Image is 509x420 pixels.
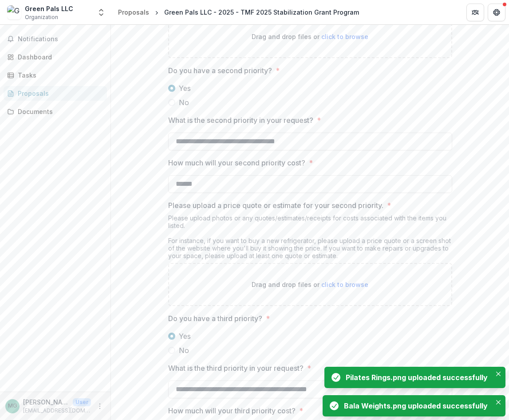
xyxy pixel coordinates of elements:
[114,6,363,19] nav: breadcrumb
[23,407,91,415] p: [EMAIL_ADDRESS][DOMAIN_NAME]
[114,6,153,19] a: Proposals
[168,363,304,373] p: What is the third priority in your request?
[164,8,359,17] div: Green Pals LLC - 2025 - TMF 2025 Stabilization Grant Program
[466,4,484,21] button: Partners
[73,398,91,406] p: User
[179,83,191,94] span: Yes
[168,214,452,263] div: Please upload photos or any quotes/estimates/receipts for costs associated with the items you lis...
[4,86,107,101] a: Proposals
[18,35,103,43] span: Notifications
[25,13,58,21] span: Organization
[18,89,100,98] div: Proposals
[7,5,21,20] img: Green Pals LLC
[179,331,191,341] span: Yes
[4,68,107,82] a: Tasks
[18,107,100,116] div: Documents
[488,4,505,21] button: Get Help
[168,200,383,211] p: Please upload a price quote or estimate for your second priority.
[346,372,488,383] div: Pilates Rings.png uploaded successfully
[4,50,107,64] a: Dashboard
[95,4,107,21] button: Open entity switcher
[168,405,296,416] p: How much will your third priority cost?
[23,397,69,407] p: [PERSON_NAME]
[18,71,100,80] div: Tasks
[493,369,504,379] button: Close
[168,313,262,324] p: Do you have a third priority?
[4,32,107,46] button: Notifications
[493,397,504,408] button: Close
[168,157,305,168] p: How much will your second priority cost?
[252,280,368,289] p: Drag and drop files or
[25,4,73,13] div: Green Pals LLC
[252,32,368,41] p: Drag and drop files or
[168,115,313,126] p: What is the second priority in your request?
[344,400,488,411] div: Bala Weights.png uploaded successfully
[118,8,149,17] div: Proposals
[321,281,368,288] span: click to browse
[179,345,189,356] span: No
[95,401,105,412] button: More
[18,52,100,62] div: Dashboard
[4,104,107,119] a: Documents
[179,97,189,108] span: No
[168,65,272,76] p: Do you have a second priority?
[321,33,368,40] span: click to browse
[8,403,17,409] div: Maggie Greene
